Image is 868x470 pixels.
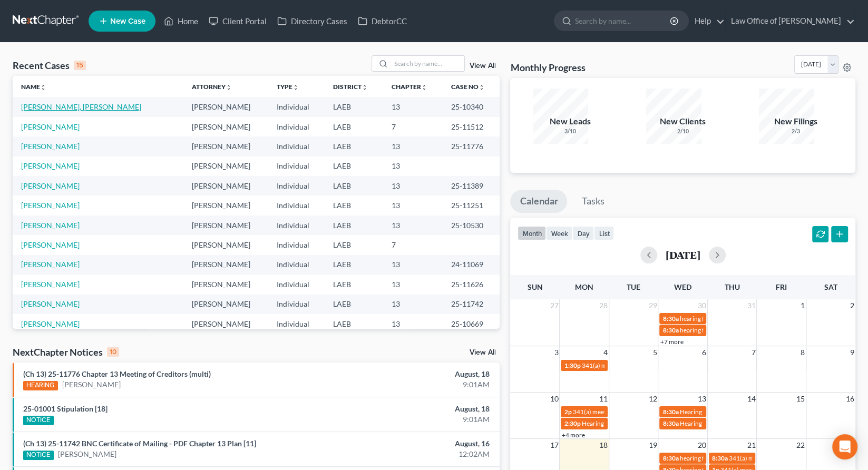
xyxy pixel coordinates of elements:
span: Hearing for [PERSON_NAME] [679,419,762,427]
div: 3/10 [533,128,607,135]
span: 8:30a [662,326,678,334]
h2: [DATE] [666,249,700,260]
a: View All [469,62,495,70]
span: 8:30a [662,454,678,462]
td: LAEB [325,156,383,176]
div: August, 18 [341,404,489,414]
div: 9:01AM [341,414,489,425]
span: 341(a) meeting for [PERSON_NAME] [572,408,674,416]
td: Individual [268,314,324,334]
span: Hearing for [PERSON_NAME] [581,419,664,427]
td: LAEB [325,235,383,254]
button: day [572,226,594,240]
span: 7 [750,346,756,359]
div: New Clients [646,115,720,128]
div: Recent Cases [13,59,86,72]
span: 8 [799,346,806,359]
a: DebtorCC [353,12,412,31]
a: Home [159,12,203,31]
span: 11 [598,393,609,405]
td: [PERSON_NAME] [183,216,269,235]
span: 2 [849,299,855,312]
a: (Ch 13) 25-11776 Chapter 13 Meeting of Creditors (multi) [23,369,211,378]
td: LAEB [325,216,383,235]
td: 13 [383,176,443,195]
td: [PERSON_NAME] [183,275,269,294]
div: 12:02AM [341,449,489,459]
td: Individual [268,275,324,294]
a: Client Portal [203,12,272,31]
td: 25-11776 [443,136,500,156]
td: 25-10530 [443,216,500,235]
a: View All [469,349,495,356]
td: Individual [268,216,324,235]
a: +7 more [660,338,683,346]
h3: Monthly Progress [510,61,585,74]
td: 7 [383,235,443,254]
span: 17 [549,439,559,452]
span: 8:30a [712,454,728,462]
span: 9 [849,346,855,359]
span: 27 [549,299,559,312]
span: 13 [697,393,707,405]
a: [PERSON_NAME] [21,142,80,151]
td: [PERSON_NAME] [183,176,269,195]
span: 8:30a [662,419,678,427]
a: Districtunfold_more [333,83,368,91]
span: 18 [598,439,609,452]
div: NOTICE [23,416,54,425]
div: August, 16 [341,438,489,449]
i: unfold_more [40,84,46,91]
a: Law Office of [PERSON_NAME] [726,12,855,31]
td: Individual [268,136,324,156]
a: Help [689,12,725,31]
a: [PERSON_NAME] [21,161,80,170]
span: 16 [845,393,855,405]
td: 25-11512 [443,117,500,136]
span: Hearing for [PERSON_NAME] [679,408,762,416]
td: LAEB [325,255,383,275]
span: 31 [746,299,756,312]
td: LAEB [325,295,383,314]
td: LAEB [325,136,383,156]
span: 8:30a [662,408,678,416]
td: 13 [383,314,443,334]
span: Fri [776,282,787,291]
a: Case Nounfold_more [451,83,485,91]
i: unfold_more [362,84,368,91]
td: [PERSON_NAME] [183,117,269,136]
td: [PERSON_NAME] [183,156,269,176]
a: [PERSON_NAME] [21,181,80,190]
td: LAEB [325,97,383,116]
td: 13 [383,156,443,176]
td: Individual [268,195,324,215]
td: [PERSON_NAME] [183,314,269,334]
td: LAEB [325,314,383,334]
div: 15 [74,61,86,70]
td: Individual [268,235,324,254]
span: Sat [824,282,837,291]
a: Nameunfold_more [21,83,46,91]
td: [PERSON_NAME] [183,195,269,215]
a: Typeunfold_more [277,83,299,91]
span: 20 [697,439,707,452]
span: 1 [799,299,806,312]
input: Search by name... [391,56,464,71]
a: [PERSON_NAME] [21,240,80,249]
td: Individual [268,176,324,195]
span: 2p [564,408,571,416]
td: 13 [383,136,443,156]
button: list [594,226,614,240]
div: NextChapter Notices [13,346,119,358]
td: [PERSON_NAME] [183,97,269,116]
i: unfold_more [226,84,232,91]
span: New Case [110,17,145,25]
a: [PERSON_NAME] [21,299,80,308]
div: NOTICE [23,451,54,460]
span: hearing for [PERSON_NAME] [679,326,760,334]
div: August, 18 [341,369,489,379]
span: Tue [627,282,640,291]
div: 2/10 [646,128,720,135]
td: 13 [383,97,443,116]
td: Individual [268,156,324,176]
